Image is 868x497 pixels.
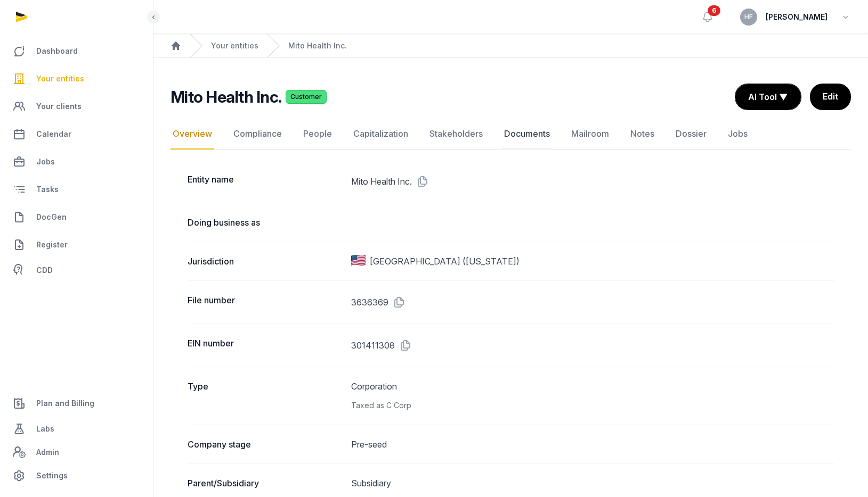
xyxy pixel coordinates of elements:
[9,204,144,230] a: DocGen
[36,100,82,113] span: Your clients
[36,211,67,223] span: DocGen
[188,477,343,490] dt: Parent/Subsidiary
[231,119,284,150] a: Compliance
[351,438,834,451] dd: Pre-seed
[36,264,53,277] span: CDD
[351,380,834,412] dd: Corporation
[9,232,144,258] a: Register
[628,119,656,150] a: Notes
[735,84,801,110] button: AI Tool ▼
[171,119,851,150] nav: Tabs
[9,149,144,175] a: Jobs
[351,477,834,490] dd: Subsidiary
[9,260,144,281] a: CDD
[9,94,144,119] a: Your clients
[744,14,753,20] span: HF
[502,119,552,150] a: Documents
[351,173,834,190] dd: Mito Health Inc.
[36,446,59,459] span: Admin
[188,255,343,268] dt: Jurisdiction
[36,423,54,435] span: Labs
[9,391,144,416] a: Plan and Billing
[569,119,611,150] a: Mailroom
[188,294,343,311] dt: File number
[36,183,59,196] span: Tasks
[171,119,214,150] a: Overview
[370,255,520,268] span: [GEOGRAPHIC_DATA] ([US_STATE])
[766,11,828,23] span: [PERSON_NAME]
[301,119,334,150] a: People
[708,5,720,16] span: 6
[9,442,144,463] a: Admin
[9,121,144,147] a: Calendar
[9,416,144,442] a: Labs
[36,45,78,57] span: Dashboard
[188,173,343,190] dt: Entity name
[9,177,144,202] a: Tasks
[153,34,868,58] nav: Breadcrumb
[740,9,757,26] button: HF
[726,119,750,150] a: Jobs
[36,238,68,251] span: Register
[188,216,343,229] dt: Doing business as
[351,337,834,354] dd: 301411308
[427,119,485,150] a: Stakeholders
[288,40,347,51] a: Mito Health Inc.
[286,90,327,104] span: Customer
[674,119,709,150] a: Dossier
[188,337,343,354] dt: EIN number
[810,84,851,110] a: Edit
[36,469,68,482] span: Settings
[188,438,343,451] dt: Company stage
[351,399,834,412] div: Taxed as C Corp
[351,119,410,150] a: Capitalization
[36,72,84,85] span: Your entities
[171,87,281,106] h2: Mito Health Inc.
[9,463,144,488] a: Settings
[9,66,144,92] a: Your entities
[211,40,258,51] a: Your entities
[9,38,144,64] a: Dashboard
[36,397,94,410] span: Plan and Billing
[188,380,343,412] dt: Type
[351,294,834,311] dd: 3636369
[36,155,55,168] span: Jobs
[36,128,71,140] span: Calendar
